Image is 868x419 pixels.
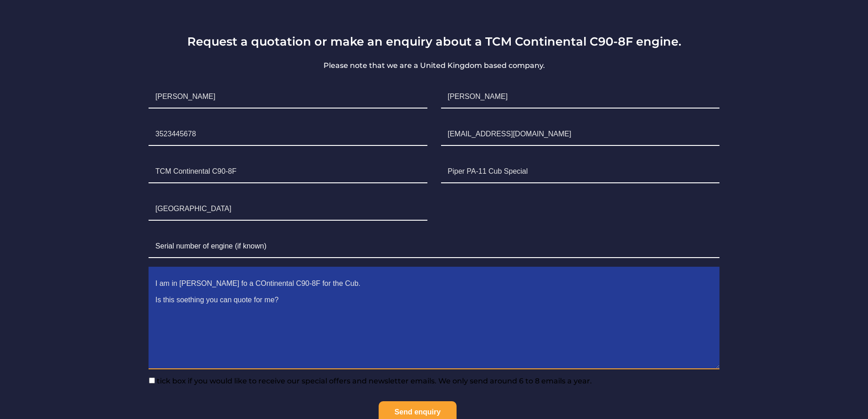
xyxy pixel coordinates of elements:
p: Please note that we are a United Kingdom based company. [142,60,726,71]
h3: Request a quotation or make an enquiry about a TCM Continental C90-8F engine. [142,34,726,48]
input: Telephone [149,123,427,146]
input: Email* [441,123,719,146]
input: Surname* [441,86,719,109]
input: Country of Origin of the Engine* [149,198,427,221]
input: First Name* [149,86,427,109]
input: Aircraft [441,160,719,183]
span: tick box if you would like to receive our special offers and newsletter emails. We only send arou... [155,377,592,385]
input: Serial number of engine (if known) [149,235,719,258]
input: tick box if you would like to receive our special offers and newsletter emails. We only send arou... [149,378,155,383]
